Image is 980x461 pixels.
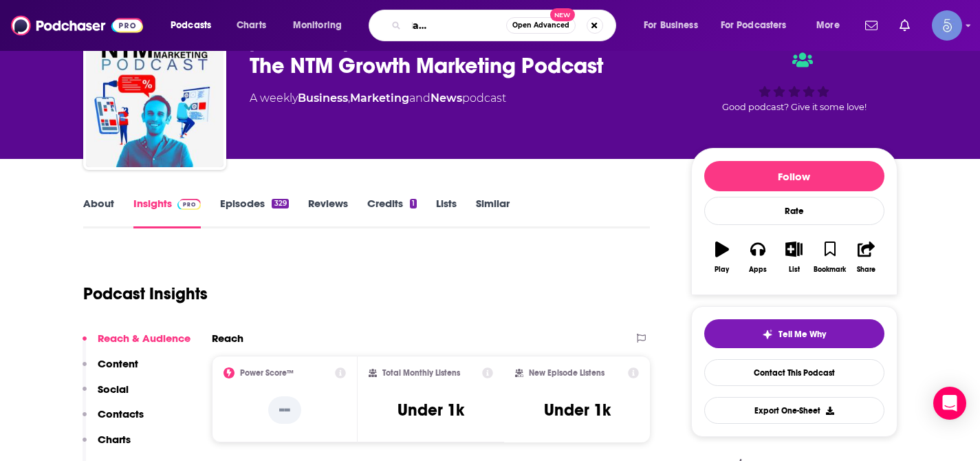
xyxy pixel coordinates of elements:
[83,332,190,357] button: Reach & Audience
[431,92,462,105] a: News
[807,14,857,36] button: open menu
[98,357,138,370] p: Content
[382,10,629,41] div: Search podcasts, credits, & more...
[237,16,266,35] span: Charts
[704,233,740,282] button: Play
[83,407,144,433] button: Contacts
[932,10,962,41] button: Show profile menu
[83,283,208,304] h1: Podcast Insights
[228,14,274,36] a: Charts
[544,400,611,420] h3: Under 1k
[762,329,773,340] img: tell me why sparkle
[721,16,787,35] span: For Podcasters
[506,17,576,34] button: Open AdvancedNew
[382,368,460,378] h2: Total Monthly Listens
[740,233,776,282] button: Apps
[704,359,884,386] a: Contact This Podcast
[83,433,131,458] button: Charts
[410,199,417,208] div: 1
[812,233,848,282] button: Bookmark
[83,357,138,383] button: Content
[406,14,506,36] input: Search podcasts, credits, & more...
[98,433,131,446] p: Charts
[348,92,350,105] span: ,
[704,197,884,225] div: Rate
[932,10,962,41] img: User Profile
[212,332,243,345] h2: Reach
[529,368,605,378] h2: New Episode Listens
[778,329,826,340] span: Tell Me Why
[704,397,884,424] button: Export One-Sheet
[272,199,288,208] div: 329
[789,266,800,274] div: List
[634,14,715,36] button: open menu
[476,197,510,228] a: Similar
[860,14,883,37] a: Show notifications dropdown
[704,161,884,191] button: Follow
[816,16,840,35] span: More
[350,92,409,105] a: Marketing
[644,16,698,35] span: For Business
[398,400,464,420] h3: Under 1k
[712,14,807,36] button: open menu
[512,22,569,29] span: Open Advanced
[11,12,143,39] img: Podchaser - Follow, Share and Rate Podcasts
[776,233,812,282] button: List
[98,332,190,345] p: Reach & Audience
[250,90,506,107] div: A weekly podcast
[749,266,767,274] div: Apps
[691,39,897,125] div: Good podcast? Give it some love!
[298,92,348,105] a: Business
[98,407,144,420] p: Contacts
[83,383,129,408] button: Social
[177,199,202,210] img: Podchaser Pro
[715,266,729,274] div: Play
[550,8,575,21] span: New
[367,197,417,228] a: Credits1
[848,233,884,282] button: Share
[814,266,846,274] div: Bookmark
[409,92,431,105] span: and
[133,197,202,228] a: InsightsPodchaser Pro
[436,197,457,228] a: Lists
[283,14,360,36] button: open menu
[293,16,342,35] span: Monitoring
[704,319,884,348] button: tell me why sparkleTell Me Why
[933,387,966,420] div: Open Intercom Messenger
[857,266,875,274] div: Share
[86,30,224,167] img: The NTM Growth Marketing Podcast
[894,14,915,37] a: Show notifications dropdown
[308,197,348,228] a: Reviews
[722,102,867,112] span: Good podcast? Give it some love!
[268,396,301,424] p: --
[171,16,211,35] span: Podcasts
[98,383,129,396] p: Social
[220,197,288,228] a: Episodes329
[83,197,114,228] a: About
[932,10,962,41] span: Logged in as Spiral5-G1
[161,14,229,36] button: open menu
[240,368,294,378] h2: Power Score™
